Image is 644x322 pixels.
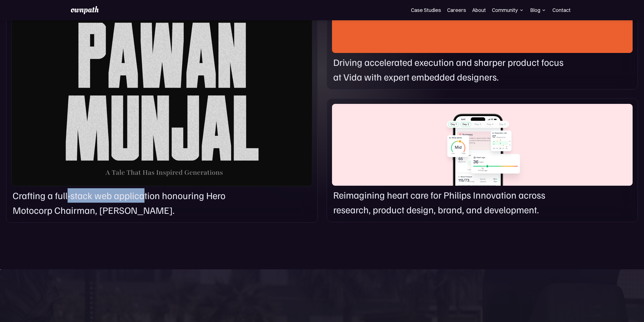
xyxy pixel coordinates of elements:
[552,7,571,13] a: Contact
[530,7,546,13] div: Blog
[447,7,466,13] a: Careers
[472,7,486,13] a: About
[333,188,567,217] p: Reimagining heart care for Philips Innovation across research, product design, brand, and develop...
[411,7,441,13] a: Case Studies
[492,7,524,13] div: Community
[333,55,567,84] p: Driving accelerated execution and sharper product focus at Vida with expert embedded designers.
[13,188,228,217] p: Crafting a full-stack web application honouring Hero Motocorp Chairman, [PERSON_NAME].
